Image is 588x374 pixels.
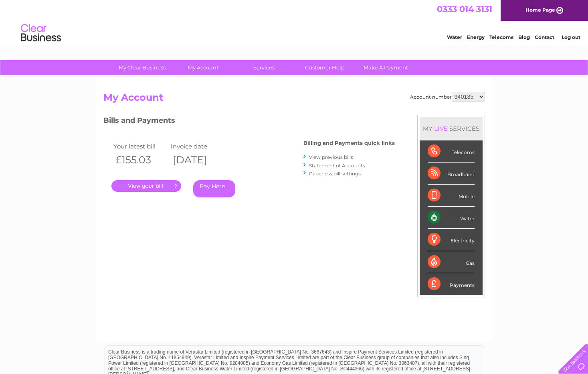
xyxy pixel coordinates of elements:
[169,141,226,152] td: Invoice date
[428,207,475,229] div: Water
[428,229,475,251] div: Electricity
[562,34,580,40] a: Log out
[103,115,395,129] h3: Bills and Payments
[231,60,297,75] a: Services
[309,171,361,177] a: Paperless bill settings
[303,140,395,146] h4: Billing and Payments quick links
[428,251,475,273] div: Gas
[292,60,358,75] a: Customer Help
[170,60,236,75] a: My Account
[535,34,554,40] a: Contact
[447,34,462,40] a: Water
[420,117,483,140] div: MY SERVICES
[111,180,181,192] a: .
[193,180,235,197] a: Pay Here
[437,4,492,14] a: 0333 014 3131
[309,154,353,160] a: View previous bills
[111,141,169,152] td: Your latest bill
[169,152,226,168] th: [DATE]
[428,163,475,185] div: Broadband
[428,140,475,163] div: Telecoms
[103,92,485,107] h2: My Account
[109,60,175,75] a: My Clear Business
[410,92,485,102] div: Account number
[309,163,365,169] a: Statement of Accounts
[432,125,449,132] div: LIVE
[428,273,475,295] div: Payments
[518,34,530,40] a: Blog
[467,34,485,40] a: Energy
[105,4,484,39] div: Clear Business is a trading name of Verastar Limited (registered in [GEOGRAPHIC_DATA] No. 3667643...
[20,21,61,45] img: logo.png
[111,152,169,168] th: £155.03
[489,34,513,40] a: Telecoms
[428,185,475,207] div: Mobile
[353,60,419,75] a: Make A Payment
